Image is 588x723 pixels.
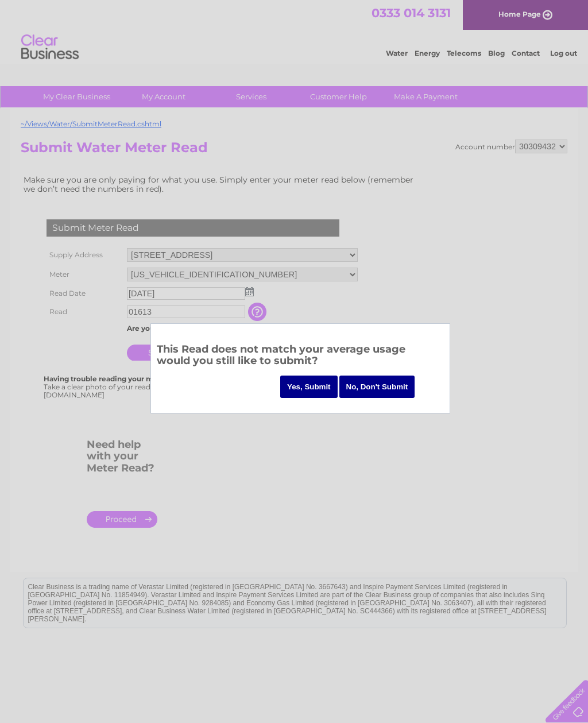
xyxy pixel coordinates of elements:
[550,49,577,57] a: Log out
[386,49,408,57] a: Water
[280,376,338,398] input: Yes, Submit
[415,49,440,57] a: Energy
[339,376,415,398] input: No, Don't Submit
[372,6,451,20] a: 0333 014 3131
[512,49,540,57] a: Contact
[157,341,444,373] h3: This Read does not match your average usage would you still like to submit?
[21,30,79,65] img: logo.png
[24,6,566,56] div: Clear Business is a trading name of Verastar Limited (registered in [GEOGRAPHIC_DATA] No. 3667643...
[447,49,481,57] a: Telecoms
[488,49,505,57] a: Blog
